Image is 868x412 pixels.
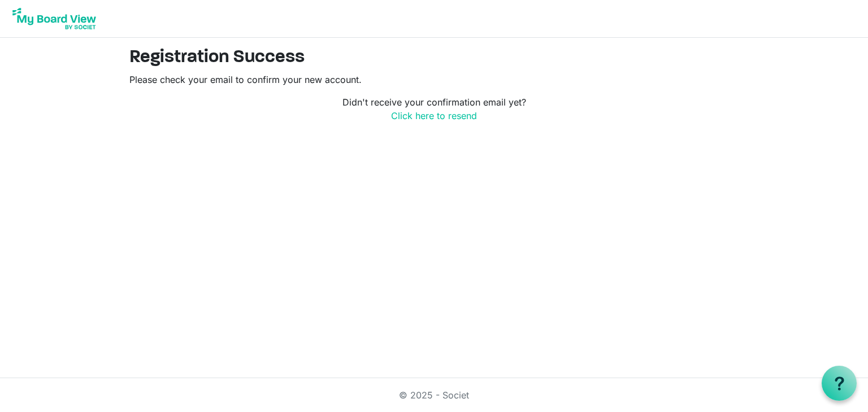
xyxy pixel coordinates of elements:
[9,5,99,33] img: My Board View Logo
[391,110,477,121] a: Click here to resend
[129,47,739,68] h2: Registration Success
[129,95,739,122] p: Didn't receive your confirmation email yet?
[399,389,469,401] a: © 2025 - Societ
[129,73,739,86] p: Please check your email to confirm your new account.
